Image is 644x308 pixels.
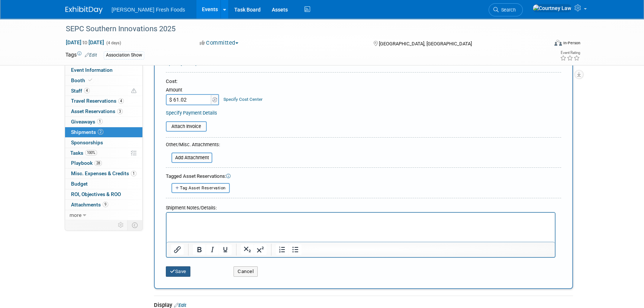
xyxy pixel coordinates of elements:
span: 28 [94,160,102,166]
a: Giveaways1 [65,117,142,127]
td: Personalize Event Tab Strip [115,220,128,230]
a: Misc. Expenses & Credits1 [65,169,142,179]
span: Tasks [70,150,97,156]
span: Travel Reservations [71,98,124,104]
img: Format-Inperson.png [554,40,562,46]
a: Booth [65,76,142,86]
button: Tag Asset Reservation [171,183,230,193]
a: Specify Components [166,60,215,66]
span: [GEOGRAPHIC_DATA], [GEOGRAPHIC_DATA] [379,41,471,46]
a: Specify Cost Center [223,97,263,102]
a: Specify Payment Details [166,110,217,116]
a: Edit [85,52,97,58]
a: Event Information [65,65,142,75]
span: Event Information [71,67,113,73]
span: Budget [71,181,88,187]
i: Booth reservation complete [88,78,92,82]
span: 4 [84,88,90,93]
span: Staff [71,88,90,94]
a: ROI, Objectives & ROO [65,189,142,199]
span: (4 days) [106,41,121,45]
span: Tag Asset Reservation [180,186,226,190]
span: Playbook [71,160,102,166]
button: Cancel [234,266,258,277]
a: Sponsorships [65,138,142,148]
span: 9 [103,202,108,207]
span: [DATE] [DATE] [65,39,104,46]
button: Subscript [241,244,254,255]
img: Courtney Law [532,4,571,12]
span: Asset Reservations [71,108,123,114]
div: Cost: [166,78,561,85]
a: Asset Reservations3 [65,106,142,116]
span: 1 [131,171,136,176]
a: Staff4 [65,86,142,96]
a: Shipments2 [65,127,142,137]
div: Shipment Notes/Details: [166,201,556,212]
a: Travel Reservations4 [65,96,142,106]
a: Attachments9 [65,200,142,210]
div: SEPC Southern Innovations 2025 [63,22,537,36]
button: Committed [197,39,241,47]
a: Tasks100% [65,148,142,158]
span: Misc. Expenses & Credits [71,170,136,176]
a: Budget [65,179,142,189]
span: Attachments [71,202,108,208]
span: Search [499,7,516,13]
button: Bold [193,244,206,255]
img: ExhibitDay [65,6,103,14]
td: Toggle Event Tabs [128,220,143,230]
div: Event Format [504,39,580,50]
span: ROI, Objectives & ROO [71,191,121,197]
a: more [65,210,142,220]
span: Shipments [71,129,103,135]
iframe: Rich Text Area [167,213,555,242]
button: Insert/edit link [171,244,184,255]
button: Numbered list [276,244,289,255]
button: Save [166,266,190,277]
a: Search [489,3,523,16]
span: [PERSON_NAME] Fresh Foods [112,7,185,13]
div: Event Rating [560,51,580,55]
div: Other/Misc. Attachments: [166,141,220,150]
span: 2 [98,129,103,135]
a: Playbook28 [65,158,142,168]
span: Booth [71,77,94,83]
span: Giveaways [71,119,103,125]
span: Potential Scheduling Conflict -- at least one attendee is tagged in another overlapping event. [131,88,136,94]
td: Tags [65,51,97,60]
div: Amount [166,87,220,94]
button: Superscript [254,244,267,255]
div: Tagged Asset Reservations: [166,173,561,180]
span: more [70,212,81,218]
div: In-Person [563,40,580,46]
span: 100% [85,150,97,155]
button: Underline [219,244,232,255]
button: Italic [206,244,219,255]
span: 4 [118,98,124,104]
span: Sponsorships [71,139,103,145]
span: 3 [117,109,123,114]
a: Edit [174,302,186,308]
span: to [81,39,88,45]
span: 1 [97,119,103,124]
div: Association Show [104,51,144,59]
button: Bullet list [289,244,302,255]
